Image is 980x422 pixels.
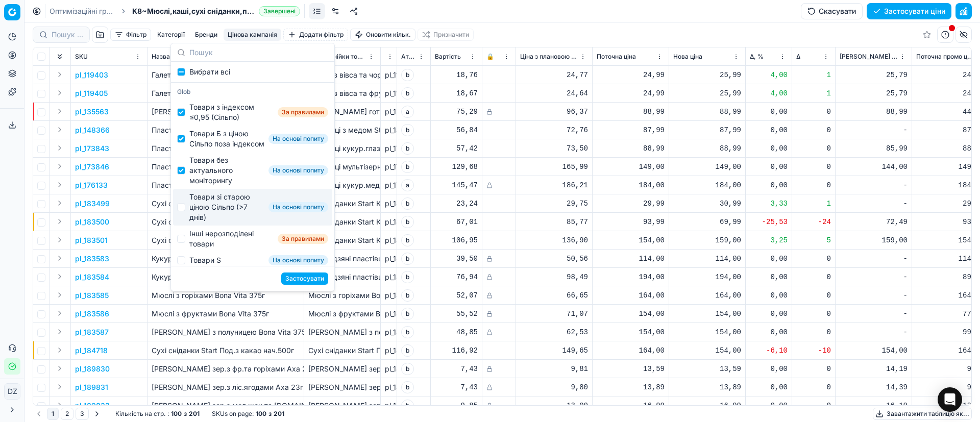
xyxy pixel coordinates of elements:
[54,179,66,191] button: Expand
[597,327,665,337] div: 154,00
[385,198,393,209] div: pl_183499
[54,252,66,264] button: Expand
[673,198,741,209] div: 30,99
[796,327,831,337] div: 0
[54,105,66,117] button: Expand
[171,62,334,266] div: Suggestions
[308,88,376,98] div: Галета з вівса та фруктами Elovena 35г
[385,217,393,227] div: pl_183500
[673,217,741,227] div: 69,99
[152,107,300,117] p: [PERSON_NAME] гот.Nestle [STREET_ADDRESS]
[75,162,109,172] p: pl_173846
[54,344,66,356] button: Expand
[75,88,108,98] button: pl_119405
[75,290,109,301] p: pl_183585
[268,202,328,212] span: На основі попиту
[840,162,908,172] div: 144,00
[840,53,897,61] span: [PERSON_NAME] за 7 днів
[75,198,110,209] button: pl_183499
[435,217,478,227] div: 67,01
[597,290,665,301] div: 164,00
[278,107,328,117] span: За правилами
[308,125,376,135] div: Пластівці з медом Start 280г
[308,53,366,61] span: Назва лінійки товарів
[796,290,831,301] div: 0
[75,53,88,61] span: SKU
[54,142,66,154] button: Expand
[796,70,831,80] div: 1
[401,53,416,61] span: Атрибут товару
[385,345,393,356] div: pl_184718
[750,162,788,172] div: 0,00
[54,197,66,209] button: Expand
[520,143,588,154] div: 73,50
[385,327,393,337] div: pl_183587
[75,401,110,411] p: pl_189833
[75,217,109,227] button: pl_183500
[435,198,478,209] div: 23,24
[796,53,800,61] span: Δ
[401,106,414,118] span: a
[259,6,300,16] span: Завершені
[801,3,863,19] button: Скасувати
[597,53,636,61] span: Поточна ціна
[401,216,414,228] span: b
[152,254,300,264] p: Кукурудзяні пластівці Bona Vita 375г
[5,384,20,399] span: DZ
[401,69,414,81] span: b
[520,53,578,61] span: Ціна з плановою націнкою
[75,235,108,245] p: pl_183501
[385,125,393,135] div: pl_148366
[75,70,108,80] p: pl_119403
[750,235,788,245] div: 3,25
[268,255,328,265] span: На основі попиту
[54,215,66,228] button: Expand
[54,399,66,411] button: Expand
[840,143,908,154] div: 85,99
[873,408,972,420] button: Завантажити таблицю як...
[796,235,831,245] div: 5
[75,254,109,264] p: pl_183583
[401,344,414,357] span: b
[750,254,788,264] div: 0,00
[401,142,414,155] span: b
[597,198,665,209] div: 29,99
[597,125,665,135] div: 87,99
[520,107,588,117] div: 96,37
[435,70,478,80] div: 18,76
[520,180,588,190] div: 186,21
[54,289,66,301] button: Expand
[401,308,414,320] span: b
[308,217,376,227] div: Сухі сніданки Start Кульки з какао, 250г
[75,364,110,374] button: pl_189830
[132,6,300,16] span: K8~Мюслі,каші,сухі сніданки,пластівці - tier_1Завершені
[435,143,478,154] div: 57,42
[750,88,788,98] div: 4,00
[750,309,788,319] div: 0,00
[171,410,182,418] strong: 100
[75,327,109,337] button: pl_183587
[54,68,66,81] button: Expand
[75,180,108,190] p: pl_176133
[597,309,665,319] div: 154,00
[152,70,300,80] p: Галета з вівса та чор. шок. Elovena 35г
[435,254,478,264] div: 39,50
[308,272,376,282] div: Кукурудзяні пластівці Bona Vita 750г
[520,217,588,227] div: 85,77
[597,143,665,154] div: 88,99
[152,125,300,135] p: Пластівці з медом Start 280г
[796,125,831,135] div: 0
[75,309,109,319] button: pl_183586
[867,3,951,19] button: Застосувати ціни
[54,123,66,136] button: Expand
[796,180,831,190] div: 0
[75,345,108,356] p: pl_184718
[750,53,764,61] span: Δ, %
[673,327,741,337] div: 154,00
[401,271,414,283] span: b
[189,67,230,77] span: Вибрати всі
